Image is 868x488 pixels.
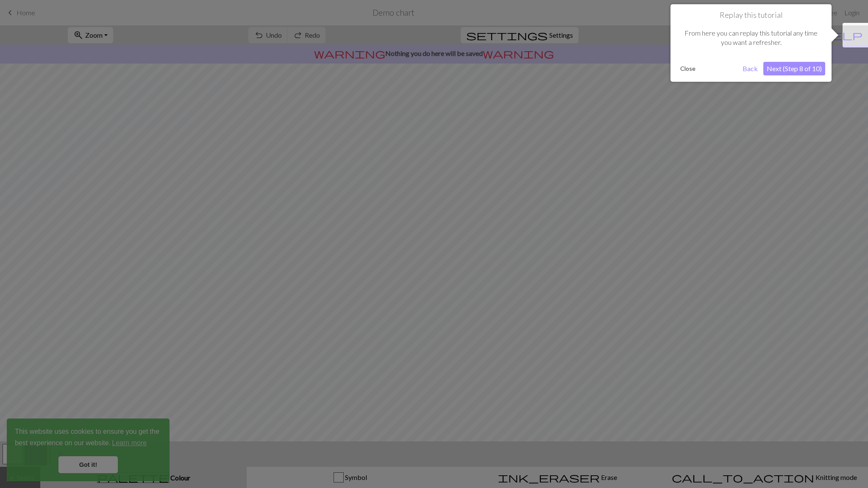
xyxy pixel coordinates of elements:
div: From here you can replay this tutorial any time you want a refresher. [677,20,825,56]
h1: Replay this tutorial [677,11,825,20]
div: Replay this tutorial [670,4,832,82]
button: Close [677,62,699,75]
button: Back [739,62,761,75]
button: Next (Step 8 of 10) [763,62,825,75]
